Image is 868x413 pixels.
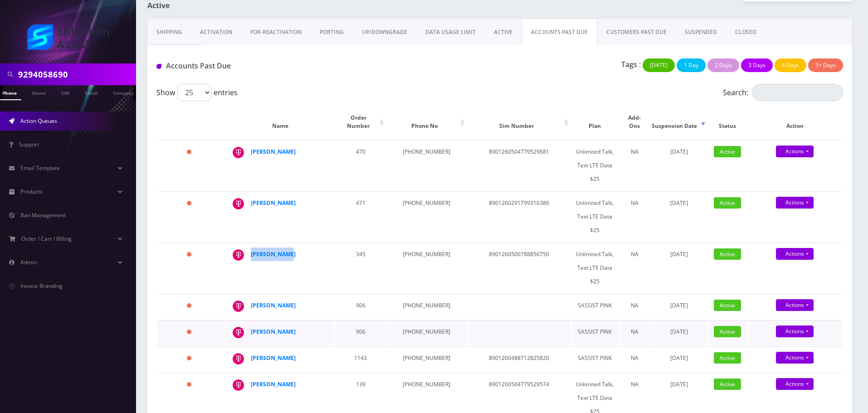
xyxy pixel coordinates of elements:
[335,243,386,293] td: 345
[776,378,814,390] a: Actions
[387,105,466,139] th: Phone No: activate to sort column ascending
[468,346,571,372] td: 8901260488712825820
[624,248,645,261] div: NA
[714,248,741,260] span: Active
[651,346,707,372] td: [DATE]
[335,105,386,139] th: Order Number: activate to sort column ascending
[714,352,741,364] span: Active
[468,191,571,242] td: 8901260291799316386
[57,85,74,99] a: SIM
[251,301,296,309] a: [PERSON_NAME]
[677,58,706,72] button: 1 Day
[335,294,386,319] td: 906
[776,352,814,364] a: Actions
[251,148,296,155] strong: [PERSON_NAME]
[335,346,386,372] td: 1143
[708,105,746,139] th: Status
[571,140,619,190] td: Unlimited Talk, Text LTE Data $25
[776,326,814,337] a: Actions
[387,191,466,242] td: [PHONE_NUMBER]
[651,294,707,319] td: [DATE]
[747,105,842,139] th: Action
[147,1,373,10] h1: Active
[714,146,741,157] span: Active
[714,300,741,311] span: Active
[335,140,386,190] td: 470
[20,258,37,266] span: Admin
[387,294,466,319] td: [PHONE_NUMBER]
[20,282,63,290] span: Invoice Branding
[335,191,386,242] td: 471
[156,84,238,101] label: Show entries
[676,19,726,45] a: SUSPENDED
[387,140,466,190] td: [PHONE_NUMBER]
[251,328,296,335] a: [PERSON_NAME]
[522,19,597,45] a: ACCOUNTS PAST DUE
[226,105,334,139] th: Name
[714,326,741,337] span: Active
[468,105,571,139] th: Sim Number: activate to sort column ascending
[156,64,161,69] img: Accounts Past Due
[156,62,376,70] h1: Accounts Past Due
[191,19,241,45] a: Activation
[775,58,806,72] button: 4 Days
[752,84,843,101] input: Search:
[571,320,619,345] td: SASSIST PINK
[387,320,466,345] td: [PHONE_NUMBER]
[20,188,43,195] span: Products
[177,84,211,101] select: Showentries
[624,145,645,159] div: NA
[468,243,571,293] td: 8901260500788856750
[624,351,645,365] div: NA
[20,117,57,125] span: Action Queues
[624,299,645,312] div: NA
[21,235,72,243] span: Order / Cart / Billing
[311,19,353,45] a: PORTING
[651,105,707,139] th: Suspension Date
[723,84,843,101] label: Search:
[714,197,741,209] span: Active
[416,19,485,45] a: DATA USAGE LIMIT
[251,199,296,207] a: [PERSON_NAME]
[353,19,416,45] a: UP/DOWNGRADE
[19,141,39,148] span: Support
[387,243,466,293] td: [PHONE_NUMBER]
[624,378,645,391] div: NA
[571,191,619,242] td: Unlimited Talk, Text LTE Data $25
[741,58,773,72] button: 3 Days
[776,299,814,311] a: Actions
[651,140,707,190] td: [DATE]
[80,85,102,99] a: Email
[571,294,619,319] td: SASSIST PINK
[108,85,139,99] a: Company
[251,354,296,362] a: [PERSON_NAME]
[776,248,814,260] a: Actions
[147,19,191,45] a: Shipping
[776,146,814,157] a: Actions
[485,19,522,45] a: ACTIVE
[251,250,296,258] a: [PERSON_NAME]
[651,191,707,242] td: [DATE]
[714,379,741,390] span: Active
[651,243,707,293] td: [DATE]
[571,346,619,372] td: SASSIST PINK
[241,19,311,45] a: FOR-REActivation
[621,59,641,70] p: Tags :
[571,243,619,293] td: Unlimited Talk, Text LTE Data $25
[624,325,645,339] div: NA
[808,58,843,72] button: 5+ Days
[597,19,676,45] a: CUSTOMERS PAST DUE
[20,164,60,172] span: Email Template
[251,380,296,388] a: [PERSON_NAME]
[28,85,50,99] a: Name
[20,211,66,219] span: Ban Management
[27,24,109,50] img: Shluchim Assist
[726,19,766,45] a: CLOSED
[651,320,707,345] td: [DATE]
[335,320,386,345] td: 906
